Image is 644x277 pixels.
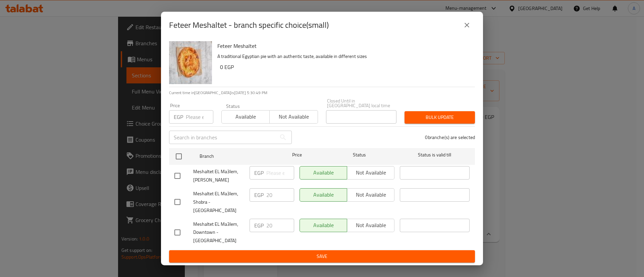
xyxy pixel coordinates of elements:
[266,188,294,202] input: Please enter price
[410,113,470,122] span: Bulk update
[325,151,394,159] span: Status
[269,110,318,124] button: Not available
[405,111,475,124] button: Bulk update
[169,90,475,96] p: Current time in [GEOGRAPHIC_DATA] is [DATE] 5:30:49 PM
[169,20,329,30] h2: Feteer Meshaltet - branch specific choice(small)
[193,220,244,245] span: Meshaltet EL Ma3lem, Downtown - [GEOGRAPHIC_DATA]
[169,250,475,263] button: Save
[169,131,276,144] input: Search in branches
[200,152,269,160] span: Branch
[400,151,470,159] span: Status is valid till
[174,113,183,121] p: EGP
[186,110,213,124] input: Please enter price
[224,112,267,122] span: Available
[254,221,264,229] p: EGP
[254,169,264,177] p: EGP
[221,110,270,124] button: Available
[254,191,264,199] p: EGP
[174,252,470,261] span: Save
[193,167,244,184] span: Meshaltet EL Ma3lem, [PERSON_NAME]
[266,166,294,180] input: Please enter price
[266,219,294,232] input: Please enter price
[217,52,470,61] p: A traditional Egyptian pie with an authentic taste, available in different sizes
[272,112,315,122] span: Not available
[217,41,470,51] h6: Feteer Meshaltet
[169,41,212,84] img: Feteer Meshaltet
[275,151,319,159] span: Price
[193,190,244,215] span: Meshaltet EL Ma3lem, Shobra - [GEOGRAPHIC_DATA]
[425,134,475,141] p: 0 branche(s) are selected
[220,62,470,72] h6: 0 EGP
[459,17,475,33] button: close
